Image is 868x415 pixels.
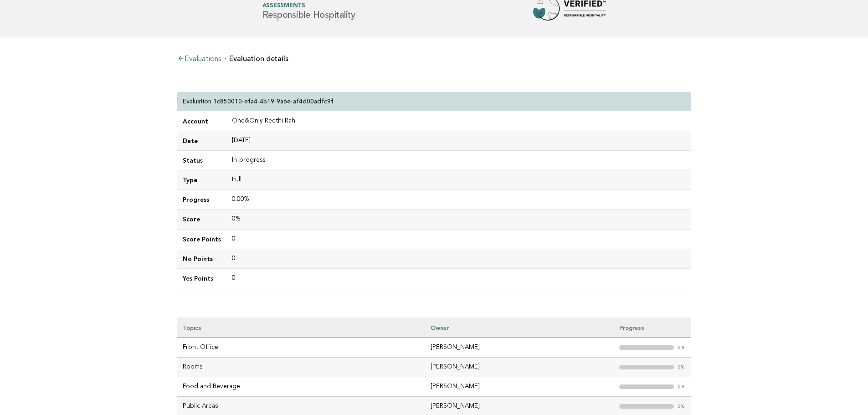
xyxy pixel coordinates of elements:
[177,318,426,338] th: Topics
[425,338,613,358] td: [PERSON_NAME]
[226,268,691,288] td: 0
[226,249,691,268] td: 0
[226,151,691,170] td: In-progress
[177,268,226,288] td: Yes Points
[177,338,426,358] td: Front Office
[177,190,226,210] td: Progress
[177,358,426,377] td: Rooms
[177,249,226,268] td: No Points
[225,55,288,62] li: Evaluation details
[614,318,691,338] th: Progress
[177,131,226,151] td: Date
[678,345,686,350] em: 0%
[226,112,691,131] td: One&Only Reethi Rah
[226,190,691,210] td: 0.00%
[678,384,686,389] em: 0%
[425,358,613,377] td: [PERSON_NAME]
[177,210,226,229] td: Score
[177,112,226,131] td: Account
[425,318,613,338] th: Owner
[183,97,334,106] p: Evaluation 1c850010-efa4-4b19-9a6e-af4d00adfc9f
[678,365,686,370] em: 0%
[678,404,686,409] em: 0%
[226,210,691,229] td: 0%
[425,377,613,397] td: [PERSON_NAME]
[177,151,226,170] td: Status
[177,229,226,249] td: Score Points
[262,3,355,9] span: Assessments
[262,3,355,20] h1: Responsible Hospitality
[226,131,691,151] td: [DATE]
[177,56,221,63] a: Evaluations
[177,377,426,397] td: Food and Beverage
[226,229,691,249] td: 0
[226,170,691,190] td: Full
[177,170,226,190] td: Type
